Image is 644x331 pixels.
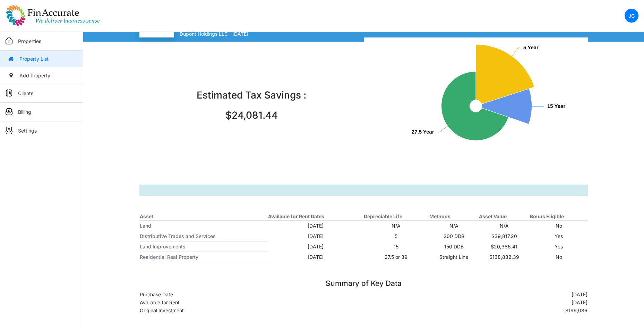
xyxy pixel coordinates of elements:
[6,127,12,134] img: sidemenu_settings.png
[363,220,429,231] td: N/A
[268,213,324,219] b: Available for Rent Dates
[139,306,436,314] td: Original Investment
[268,231,363,241] td: [DATE]
[364,37,588,176] div: Chart. Highcharts interactive chart.
[268,252,363,262] td: [DATE]
[139,90,364,101] h4: Estimated Tax Savings :
[139,279,588,288] h4: Summary of Key Data
[364,37,588,176] svg: Interactive chart
[429,241,479,252] td: 150 DDB
[429,213,450,219] b: Methods
[6,5,100,27] img: spp logo
[268,241,363,252] td: [DATE]
[364,213,402,219] b: Depreciable Life
[475,44,534,104] path: 5 Year, y: 20, z: 790. Depreciation.
[139,220,268,231] th: Land
[523,44,539,50] text: 5 Year
[139,241,268,252] th: Land Improvements
[363,252,429,262] td: 27.5 or 39
[479,213,507,219] b: Asset Value
[530,241,588,252] td: Yes
[139,290,436,298] td: Purchase Date
[436,290,588,298] td: [DATE]
[429,231,479,241] td: 200 DDB
[479,231,530,241] td: $39,817.20
[441,71,508,141] path: 27.5 Year, y: 69.76, z: 180. Depreciation.
[140,213,153,219] b: Asset
[363,231,429,241] td: 5
[139,298,436,306] td: Available for Rent
[6,37,12,44] img: sidemenu_properties.png
[479,220,530,231] td: N/A
[6,108,12,115] img: sidemenu_billing.png
[180,30,248,37] p: Dupont Holdings LLC | [DATE]
[436,298,588,306] td: [DATE]
[268,220,363,231] td: [DATE]
[530,252,588,262] td: No
[139,110,364,121] h3: $24,081.44
[625,9,638,23] a: JG
[412,129,434,135] text: 27.5 Year
[530,220,588,231] td: No
[628,12,635,19] p: JG
[429,252,479,262] td: Straight Line
[479,241,530,252] td: $20,386.41
[139,252,268,262] th: Residential Real Property
[530,213,564,219] b: Bonus Eligible
[429,220,479,231] td: N/A
[530,231,588,241] td: Yes
[363,241,429,252] td: 15
[436,306,588,314] td: $199,086
[139,231,268,241] th: Distributive Trades and Services
[18,90,33,97] p: Clients
[18,37,41,45] p: Properties
[482,89,532,124] path: 15 Year, y: 10.24, z: 630. Depreciation.
[479,252,530,262] td: $138,882.39
[547,103,565,109] text: 15 Year
[6,90,12,96] img: sidemenu_client.png
[18,108,31,116] p: Billing
[18,127,37,134] p: Settings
